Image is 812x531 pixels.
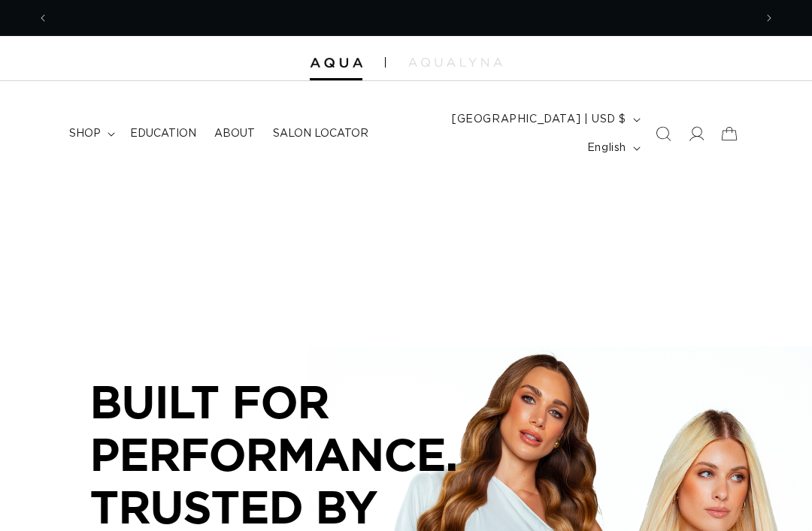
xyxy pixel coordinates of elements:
img: aqualyna.com [408,58,502,67]
span: Education [130,127,196,140]
span: Salon Locator [273,127,368,140]
span: [GEOGRAPHIC_DATA] | USD $ [452,112,626,128]
a: About [205,118,264,149]
button: Next announcement [753,4,786,32]
button: English [578,134,647,162]
img: Aqua Hair Extensions [310,58,362,68]
a: Salon Locator [264,118,377,149]
a: Education [121,118,205,149]
span: About [214,127,255,140]
button: [GEOGRAPHIC_DATA] | USD $ [443,105,647,134]
summary: Search [647,117,680,150]
button: Previous announcement [26,4,59,32]
span: English [587,140,626,156]
summary: shop [60,118,121,149]
span: shop [69,127,101,140]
